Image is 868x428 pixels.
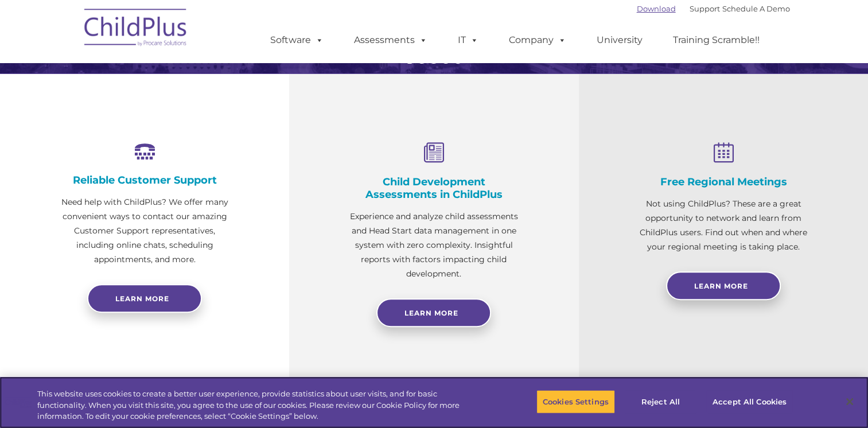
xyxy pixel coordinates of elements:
font: | [637,4,790,13]
a: Learn more [87,284,202,313]
a: Learn More [666,271,781,300]
button: Close [837,389,862,414]
h4: Free Regional Meetings [636,176,811,188]
h4: Reliable Customer Support [57,174,232,186]
button: Reject All [625,390,696,414]
img: ChildPlus by Procare Solutions [79,1,193,58]
div: This website uses cookies to create a better user experience, provide statistics about user visit... [37,388,477,422]
a: IT [446,29,490,52]
span: Learn more [115,294,169,303]
span: Phone number [159,123,208,131]
a: Support [690,4,720,13]
span: Learn More [694,282,748,290]
a: Company [497,29,578,52]
a: Schedule A Demo [722,4,790,13]
p: Not using ChildPlus? These are a great opportunity to network and learn from ChildPlus users. Fin... [636,197,811,254]
span: Last name [159,76,194,84]
a: University [585,29,654,52]
button: Accept All Cookies [706,390,793,414]
a: Training Scramble!! [661,29,771,52]
p: Need help with ChildPlus? We offer many convenient ways to contact our amazing Customer Support r... [57,195,232,267]
a: Learn More [376,298,491,327]
span: Learn More [404,309,458,317]
p: Experience and analyze child assessments and Head Start data management in one system with zero c... [347,209,521,281]
a: Assessments [342,29,439,52]
h4: Child Development Assessments in ChildPlus [347,176,521,201]
a: Download [637,4,676,13]
button: Cookies Settings [536,390,615,414]
a: Software [259,29,335,52]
